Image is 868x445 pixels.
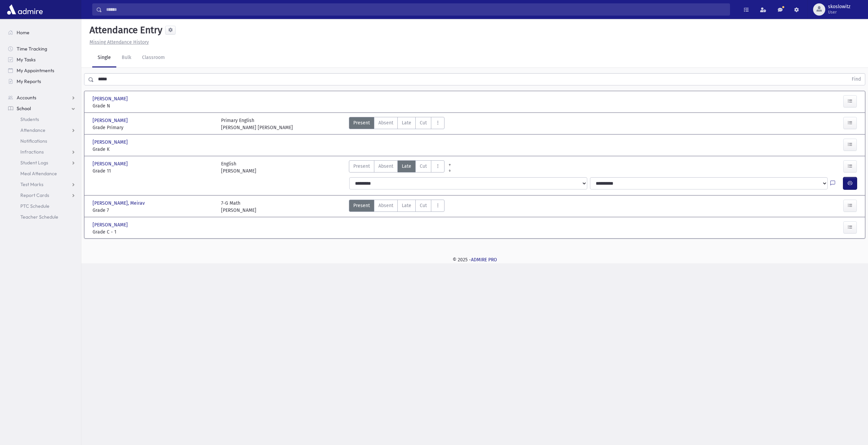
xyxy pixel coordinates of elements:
[3,27,81,38] a: Home
[848,74,865,85] button: Find
[20,160,48,166] span: Student Logs
[93,207,214,214] span: Grade 7
[17,29,29,36] span: Home
[378,202,393,209] span: Absent
[378,163,393,170] span: Absent
[90,39,149,45] u: Missing Attendance History
[349,117,445,131] div: AttTypes
[137,48,170,67] a: Classroom
[20,181,43,187] span: Test Marks
[3,211,81,222] a: Teacher Schedule
[402,119,411,126] span: Late
[93,200,146,207] span: [PERSON_NAME], Meirav
[3,136,81,146] a: Notifications
[353,119,370,126] span: Present
[349,200,445,214] div: AttTypes
[402,163,411,170] span: Late
[20,127,45,133] span: Attendance
[20,203,50,209] span: PTC Schedule
[3,43,81,54] a: Time Tracking
[20,214,58,220] span: Teacher Schedule
[828,9,850,15] span: User
[20,170,57,177] span: Meal Attendance
[102,3,730,16] input: Search
[3,168,81,179] a: Meal Attendance
[349,160,445,175] div: AttTypes
[828,4,850,9] span: skoslowitz
[17,95,36,101] span: Accounts
[93,117,129,124] span: [PERSON_NAME]
[17,78,41,84] span: My Reports
[3,103,81,114] a: School
[3,190,81,201] a: Report Cards
[3,76,81,87] a: My Reports
[17,105,31,112] span: School
[93,160,129,167] span: [PERSON_NAME]
[353,163,370,170] span: Present
[3,157,81,168] a: Student Logs
[353,202,370,209] span: Present
[20,192,49,198] span: Report Cards
[402,202,411,209] span: Late
[92,48,116,67] a: Single
[87,39,149,45] a: Missing Attendance History
[93,95,129,102] span: [PERSON_NAME]
[3,92,81,103] a: Accounts
[420,163,427,170] span: Cut
[3,65,81,76] a: My Appointments
[378,119,393,126] span: Absent
[87,24,162,36] h5: Attendance Entry
[20,149,44,155] span: Infractions
[3,146,81,157] a: Infractions
[3,54,81,65] a: My Tasks
[420,119,427,126] span: Cut
[93,102,214,109] span: Grade N
[3,114,81,125] a: Students
[17,57,36,63] span: My Tasks
[471,257,497,263] a: ADMIRE PRO
[20,138,47,144] span: Notifications
[420,202,427,209] span: Cut
[93,228,214,236] span: Grade C - 1
[20,116,39,122] span: Students
[5,3,44,16] img: AdmirePro
[221,200,256,214] div: 7-G Math [PERSON_NAME]
[221,117,293,131] div: Primary English [PERSON_NAME] [PERSON_NAME]
[92,256,857,263] div: © 2025 -
[3,179,81,190] a: Test Marks
[93,139,129,146] span: [PERSON_NAME]
[116,48,137,67] a: Bulk
[93,146,214,153] span: Grade K
[93,167,214,175] span: Grade 11
[221,160,256,175] div: English [PERSON_NAME]
[3,125,81,136] a: Attendance
[17,67,54,74] span: My Appointments
[17,46,47,52] span: Time Tracking
[93,124,214,131] span: Grade Primary
[93,221,129,228] span: [PERSON_NAME]
[3,201,81,211] a: PTC Schedule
